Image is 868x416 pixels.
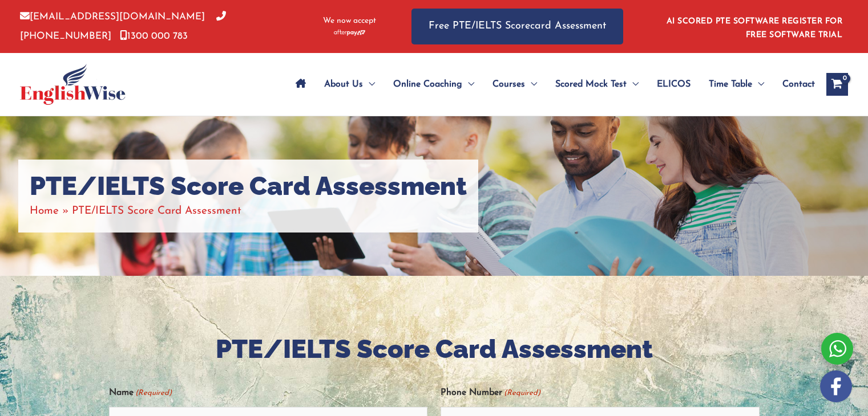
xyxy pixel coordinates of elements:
nav: Breadcrumbs [30,202,467,221]
a: [EMAIL_ADDRESS][DOMAIN_NAME] [20,12,205,22]
a: ELICOS [648,64,700,104]
span: Menu Toggle [525,64,537,104]
a: View Shopping Cart, empty [826,73,848,96]
span: We now accept [323,15,376,27]
a: Free PTE/IELTS Scorecard Assessment [411,9,623,44]
span: Menu Toggle [752,64,764,104]
label: Phone Number [441,384,540,402]
a: Contact [773,64,815,104]
a: CoursesMenu Toggle [483,64,546,104]
span: (Required) [503,384,541,402]
nav: Site Navigation: Main Menu [286,64,815,104]
label: Name [109,384,172,402]
span: PTE/IELTS Score Card Assessment [72,206,241,217]
span: Scored Mock Test [555,64,627,104]
h1: PTE/IELTS Score Card Assessment [30,171,467,202]
span: About Us [324,64,363,104]
span: Menu Toggle [627,64,639,104]
a: AI SCORED PTE SOFTWARE REGISTER FOR FREE SOFTWARE TRIAL [667,17,843,39]
a: Online CoachingMenu Toggle [384,64,483,104]
img: white-facebook.png [820,370,852,402]
h2: PTE/IELTS Score Card Assessment [109,333,760,366]
a: Scored Mock TestMenu Toggle [546,64,648,104]
a: [PHONE_NUMBER] [20,12,226,40]
a: Time TableMenu Toggle [700,64,773,104]
a: Home [30,206,59,217]
span: (Required) [134,384,172,402]
span: Menu Toggle [363,64,375,104]
img: cropped-ew-logo [20,64,126,105]
a: About UsMenu Toggle [315,64,384,104]
a: 1300 000 783 [120,31,188,41]
img: Afterpay-Logo [334,30,365,36]
span: Courses [492,64,525,104]
span: Online Coaching [393,64,462,104]
span: Time Table [709,64,752,104]
span: ELICOS [657,64,691,104]
aside: Header Widget 1 [660,8,848,45]
span: Menu Toggle [462,64,474,104]
span: Contact [782,64,815,104]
